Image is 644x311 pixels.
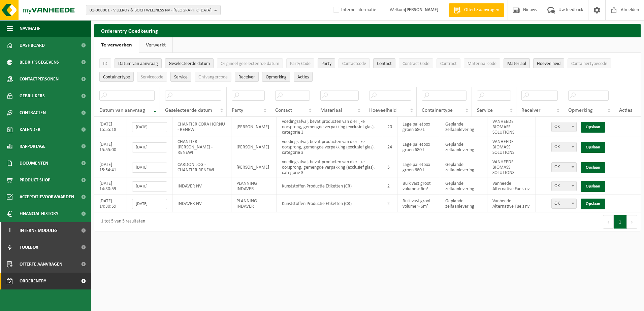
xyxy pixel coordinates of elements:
[399,58,433,68] button: Contract CodeContract Code: Activate to sort
[449,3,504,17] a: Offerte aanvragen
[115,58,162,68] button: Datum van aanvraagDatum van aanvraag: Activate to remove sorting
[231,195,277,212] td: PLANNING INDAVER
[290,61,311,66] span: Party Code
[20,205,58,222] span: Financial History
[397,117,440,137] td: Lage palletbox groen 680 L
[172,177,231,195] td: INDAVER NV
[437,58,460,68] button: ContractContract: Activate to sort
[98,216,145,228] div: 1 tot 5 van 5 resultaten
[552,122,576,132] span: OK
[165,58,214,68] button: Geselecteerde datumGeselecteerde datum: Activate to sort
[20,188,74,205] span: Acceptatievoorwaarden
[86,5,221,15] button: 01-000001 - VILLEROY & BOCH WELLNESS NV - [GEOGRAPHIC_DATA]
[382,177,397,195] td: 2
[373,58,395,68] button: ContactContact: Activate to sort
[603,215,614,229] button: Previous
[20,273,76,289] span: Orderentry Goedkeuring
[103,61,107,66] span: ID
[137,72,167,82] button: ServicecodeServicecode: Activate to sort
[552,163,576,172] span: OK
[139,37,172,53] a: Verwerkt
[487,137,536,157] td: VANHEEDE BIOMASS SOLUTIONS
[551,142,577,152] span: OK
[551,199,577,209] span: OK
[533,58,564,68] button: HoeveelheidHoeveelheid: Activate to sort
[440,157,487,177] td: Geplande zelfaanlevering
[382,157,397,177] td: 5
[521,108,541,113] span: Receiver
[90,5,212,15] span: 01-000001 - VILLEROY & BOCH WELLNESS NV - [GEOGRAPHIC_DATA]
[238,75,255,80] span: Receiver
[382,117,397,137] td: 20
[94,137,127,157] td: [DATE] 15:55:00
[405,7,439,12] strong: [PERSON_NAME]
[397,157,440,177] td: Lage palletbox groen 680 L
[172,195,231,212] td: INDAVER NV
[464,58,500,68] button: Materiaal codeMateriaal code: Activate to sort
[20,121,40,138] span: Kalender
[551,122,577,132] span: OK
[397,177,440,195] td: Bulk vast groot volume > 6m³
[422,108,453,113] span: Containertype
[339,58,370,68] button: ContactcodeContactcode: Activate to sort
[231,137,277,157] td: [PERSON_NAME]
[94,37,139,53] a: Te verwerken
[94,117,127,137] td: [DATE] 15:55:18
[94,177,127,195] td: [DATE] 14:30:59
[487,117,536,137] td: VANHEEDE BIOMASS SOLUTIONS
[174,75,188,80] span: Service
[20,37,45,54] span: Dashboard
[231,117,277,137] td: [PERSON_NAME]
[369,108,396,113] span: Hoeveelheid
[99,58,111,68] button: IDID: Activate to sort
[277,137,382,157] td: voedingsafval, bevat producten van dierlijke oorsprong, gemengde verpakking (exclusief glas), cat...
[440,177,487,195] td: Geplande zelfaanlevering
[551,162,577,172] span: OK
[382,195,397,212] td: 2
[94,157,127,177] td: [DATE] 15:54:41
[20,71,59,88] span: Contactpersonen
[440,137,487,157] td: Geplande zelfaanlevering
[568,58,611,68] button: ContainertypecodeContainertypecode: Activate to sort
[507,61,526,66] span: Materiaal
[377,61,392,66] span: Contact
[20,256,62,273] span: Offerte aanvragen
[277,177,382,195] td: Kunststoffen Productie Etiketten (CR)
[198,75,228,80] span: Ontvangercode
[487,195,536,212] td: Vanheede Alternative Fuels nv
[318,58,335,68] button: PartyParty: Activate to sort
[99,72,134,82] button: ContainertypeContainertype: Activate to sort
[275,108,292,113] span: Contact
[20,20,40,37] span: Navigatie
[170,72,191,82] button: ServiceService: Activate to sort
[235,72,259,82] button: ReceiverReceiver: Activate to sort
[402,61,429,66] span: Contract Code
[165,108,212,113] span: Geselecteerde datum
[468,61,496,66] span: Materiaal code
[581,162,605,173] a: Opslaan
[94,195,127,212] td: [DATE] 14:30:59
[552,142,576,152] span: OK
[297,75,309,80] span: Acties
[552,181,576,191] span: OK
[141,75,163,80] span: Servicecode
[332,5,376,15] label: Interne informatie
[487,177,536,195] td: Vanheede Alternative Fuels nv
[477,108,493,113] span: Service
[487,157,536,177] td: VANHEEDE BIOMASS SOLUTIONS
[551,181,577,191] span: OK
[320,108,342,113] span: Materiaal
[537,61,560,66] span: Hoeveelheid
[172,117,231,137] td: CHANTIER CORA HORNU - RENEWI
[20,104,46,121] span: Contracten
[195,72,231,82] button: OntvangercodeOntvangercode: Activate to sort
[103,75,130,80] span: Containertype
[172,137,231,157] td: CHANTIER [PERSON_NAME] - RENEWI
[581,142,605,153] a: Opslaan
[568,108,593,113] span: Opmerking
[20,155,48,172] span: Documenten
[118,61,158,66] span: Datum van aanvraag
[581,122,605,133] a: Opslaan
[294,72,313,82] button: Acties
[462,7,501,13] span: Offerte aanvragen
